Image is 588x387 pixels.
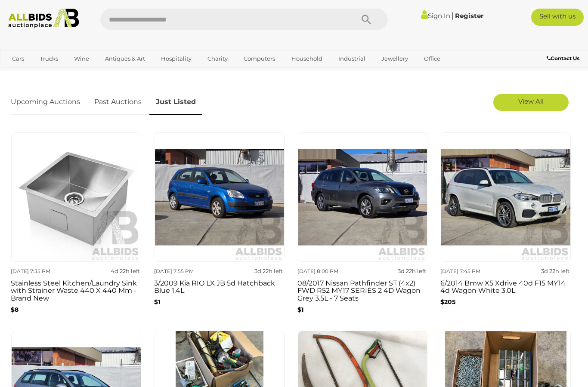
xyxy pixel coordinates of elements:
[154,267,217,276] div: [DATE] 7:55 PM
[440,267,503,276] div: [DATE] 7:45 PM
[6,52,30,66] a: Cars
[518,97,544,105] span: View All
[6,66,35,80] a: Sports
[11,306,19,313] b: $8
[440,132,571,324] a: [DATE] 7:45 PM 3d 22h left 6/2014 Bmw X5 Xdrive 40d F15 MY14 4d Wagon White 3.0L $205
[34,52,64,66] a: Trucks
[547,55,579,61] b: Contact Us
[155,52,197,66] a: Hospitality
[286,52,328,66] a: Household
[418,52,446,66] a: Office
[440,277,571,295] h3: 6/2014 Bmw X5 Xdrive 40d F15 MY14 4d Wagon White 3.0L
[238,52,281,66] a: Computers
[111,267,140,274] strong: 4d 22h left
[155,132,285,262] img: 3/2009 Kia RIO LX JB 5d Hatchback Blue 1.4L
[11,132,141,324] a: [DATE] 7:35 PM 4d 22h left Stainless Steel Kitchen/Laundry Sink with Strainer Waste 440 X 440 Mm ...
[333,52,371,66] a: Industrial
[541,267,569,274] strong: 3d 22h left
[68,52,95,66] a: Wine
[297,277,428,302] h3: 08/2017 Nissan Pathfinder ST (4x2) FWD R52 MY17 SERIES 2 4D Wagon Grey 3.5L - 7 Seats
[452,11,454,20] span: |
[455,12,483,20] a: Register
[547,54,582,63] a: Contact Us
[254,267,283,274] strong: 3d 22h left
[154,132,285,324] a: [DATE] 7:55 PM 3d 22h left 3/2009 Kia RIO LX JB 5d Hatchback Blue 1.4L $1
[202,52,233,66] a: Charity
[441,132,571,262] img: 6/2014 Bmw X5 Xdrive 40d F15 MY14 4d Wagon White 3.0L
[40,66,112,80] a: [GEOGRAPHIC_DATA]
[88,89,148,115] a: Past Auctions
[149,89,202,115] a: Just Listed
[297,306,303,313] b: $1
[493,94,569,111] a: View All
[297,132,428,324] a: [DATE] 8:00 PM 3d 22h left 08/2017 Nissan Pathfinder ST (4x2) FWD R52 MY17 SERIES 2 4D Wagon Grey...
[11,89,87,115] a: Upcoming Auctions
[376,52,414,66] a: Jewellery
[531,9,584,26] a: Sell with us
[154,277,285,295] h3: 3/2009 Kia RIO LX JB 5d Hatchback Blue 1.4L
[440,298,455,306] b: $205
[297,267,360,276] div: [DATE] 8:00 PM
[421,12,450,20] a: Sign In
[298,132,428,262] img: 08/2017 Nissan Pathfinder ST (4x2) FWD R52 MY17 SERIES 2 4D Wagon Grey 3.5L - 7 Seats
[11,132,141,262] img: Stainless Steel Kitchen/Laundry Sink with Strainer Waste 440 X 440 Mm - Brand New
[11,267,73,276] div: [DATE] 7:35 PM
[11,277,141,302] h3: Stainless Steel Kitchen/Laundry Sink with Strainer Waste 440 X 440 Mm - Brand New
[398,267,426,274] strong: 3d 22h left
[345,9,388,30] button: Search
[4,9,83,28] img: Allbids.com.au
[154,298,160,306] b: $1
[99,52,151,66] a: Antiques & Art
